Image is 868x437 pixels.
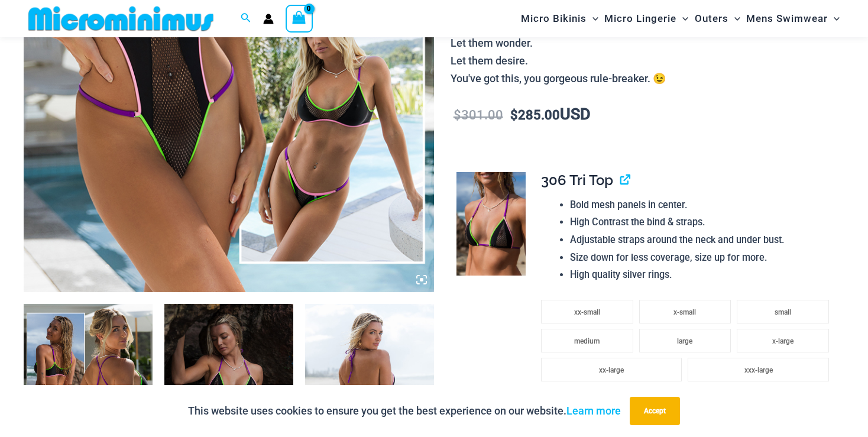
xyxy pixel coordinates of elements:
li: Adjustable straps around the neck and under bust. [570,231,835,249]
li: small [737,300,829,323]
li: Bold mesh panels in center. [570,196,835,214]
span: xx-large [599,366,624,374]
a: View Shopping Cart, empty [286,5,313,32]
a: Micro BikinisMenu ToggleMenu Toggle [518,4,601,34]
bdi: 301.00 [454,108,503,122]
li: xx-large [541,358,682,381]
li: large [639,329,731,352]
span: $ [510,108,518,122]
span: xx-small [574,308,600,316]
li: x-small [639,300,731,323]
a: Search icon link [241,11,251,26]
li: High Contrast the bind & straps. [570,213,835,231]
nav: Site Navigation [516,2,844,35]
a: Micro LingerieMenu ToggleMenu Toggle [601,4,691,34]
span: medium [574,337,600,345]
img: MM SHOP LOGO FLAT [24,5,218,32]
span: x-small [673,308,696,316]
p: This website uses cookies to ensure you get the best experience on our website. [188,402,621,420]
span: Mens Swimwear [746,4,828,34]
span: 306 Tri Top [541,171,613,189]
li: xx-small [541,300,633,323]
span: Menu Toggle [587,4,598,34]
span: Micro Bikinis [521,4,587,34]
span: Outers [695,4,728,34]
li: medium [541,329,633,352]
span: small [775,308,791,316]
span: x-large [772,337,793,345]
li: High quality silver rings. [570,266,835,284]
button: Accept [630,397,680,425]
span: Menu Toggle [676,4,688,34]
span: xxx-large [744,366,773,374]
a: Mens SwimwearMenu ToggleMenu Toggle [743,4,843,34]
span: large [677,337,692,345]
a: OutersMenu ToggleMenu Toggle [692,4,743,34]
p: USD [451,106,844,124]
img: Reckless Neon Crush Black Neon 306 Tri Top [456,172,526,276]
span: Micro Lingerie [604,4,676,34]
bdi: 285.00 [510,108,560,122]
span: Menu Toggle [728,4,740,34]
li: x-large [737,329,829,352]
a: Account icon link [263,14,274,24]
a: Learn more [566,404,621,417]
span: Menu Toggle [828,4,840,34]
li: xxx-large [688,358,828,381]
span: $ [454,108,461,122]
li: Size down for less coverage, size up for more. [570,249,835,267]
